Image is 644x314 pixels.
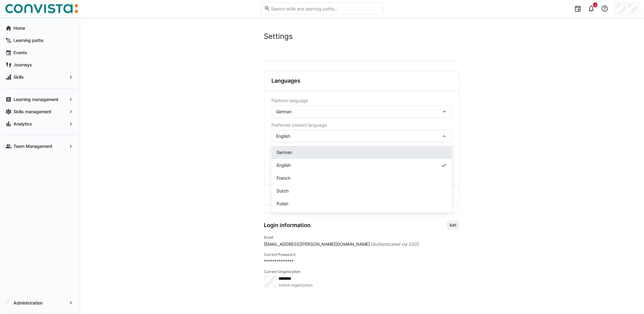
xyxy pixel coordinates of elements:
[276,133,290,139] span: English
[277,175,290,181] span: French
[270,6,380,11] input: Search skills and learning paths…
[264,241,370,247] span: [EMAIL_ADDRESS][PERSON_NAME][DOMAIN_NAME]
[276,109,292,115] span: German
[277,188,289,194] span: Dutch
[272,123,327,128] span: Preferred content language
[264,235,460,240] h4: Email
[277,149,292,155] span: German
[264,32,460,41] h2: Settings
[279,283,313,288] span: Switch organization
[277,162,291,168] span: English
[272,98,308,103] span: Platform language
[447,220,460,230] button: Edit
[449,223,457,228] span: Edit
[371,241,419,247] span: (Authenticated via SSO)
[277,201,288,207] span: Polish
[264,222,311,229] h3: Login information
[272,77,301,84] h3: Languages
[264,252,460,257] h4: Current Password
[264,269,460,274] h4: Current Organization
[594,3,596,7] span: 2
